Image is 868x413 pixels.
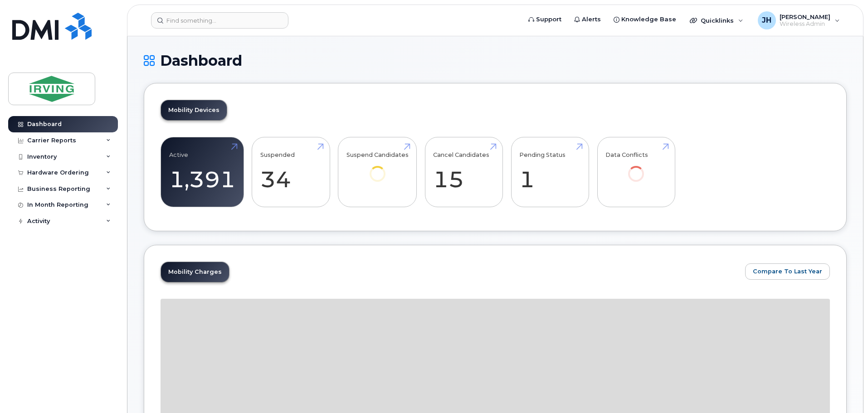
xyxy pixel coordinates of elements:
button: Compare To Last Year [745,263,830,280]
a: Mobility Charges [161,262,229,282]
a: Cancel Candidates 15 [433,142,494,202]
span: Compare To Last Year [753,267,822,276]
a: Suspended 34 [260,142,322,202]
a: Data Conflicts [605,142,667,194]
a: Mobility Devices [161,100,227,120]
a: Pending Status 1 [519,142,580,202]
a: Suspend Candidates [346,142,409,194]
a: Active 1,391 [169,142,235,202]
h1: Dashboard [144,53,847,68]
